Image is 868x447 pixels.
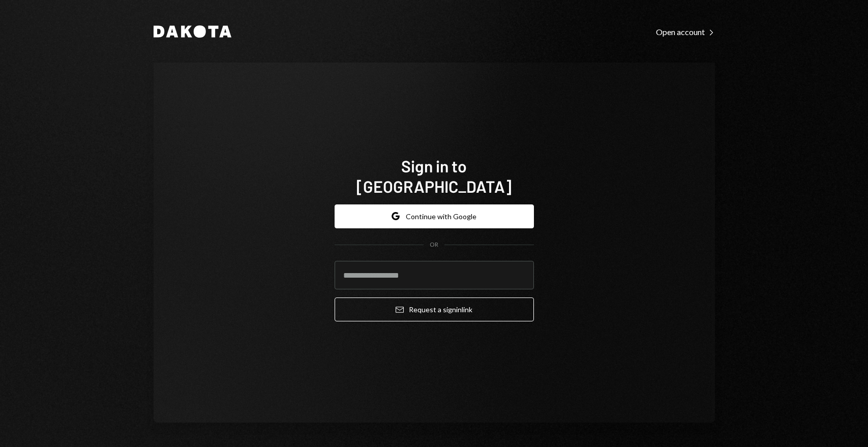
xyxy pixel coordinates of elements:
h1: Sign in to [GEOGRAPHIC_DATA] [335,156,534,196]
div: OR [430,241,438,249]
div: Open account [656,27,715,37]
button: Request a signinlink [335,297,534,321]
a: Open account [656,26,715,37]
button: Continue with Google [335,204,534,228]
